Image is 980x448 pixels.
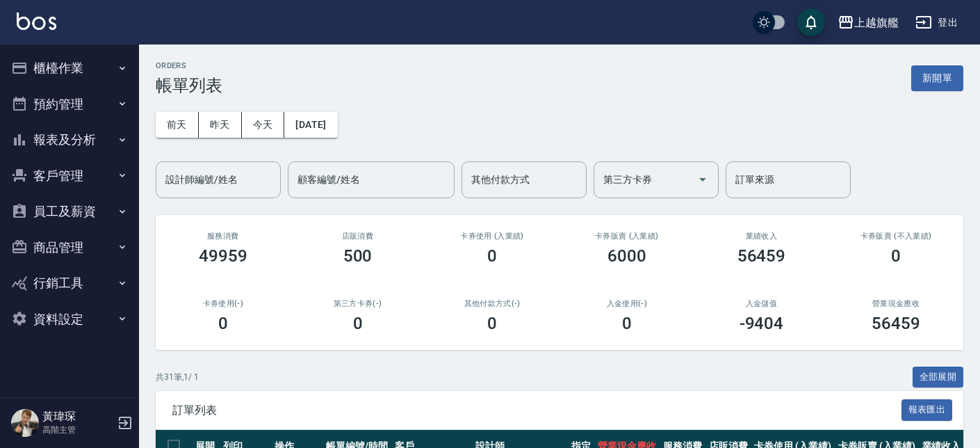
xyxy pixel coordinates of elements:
[901,399,953,421] button: 報表匯出
[6,265,133,301] button: 行銷工具
[6,50,133,86] button: 櫃檯作業
[156,371,199,383] p: 共 31 筆, 1 / 1
[692,168,714,191] button: Open
[6,230,133,266] button: 商品管理
[901,403,953,416] a: 報表匯出
[6,122,133,158] button: 報表及分析
[6,86,133,122] button: 預約管理
[711,299,812,308] h2: 入金儲值
[42,424,113,436] p: 高階主管
[6,158,133,194] button: 客戶管理
[156,112,199,138] button: 前天
[199,246,247,266] h3: 49959
[307,232,409,241] h2: 店販消費
[11,409,39,437] img: Person
[576,299,678,308] h2: 入金使用(-)
[441,232,543,241] h2: 卡券使用 (入業績)
[242,112,285,138] button: 今天
[913,367,964,388] button: 全部展開
[172,403,901,417] span: 訂單列表
[832,8,904,37] button: 上越旗艦
[199,112,242,138] button: 昨天
[854,14,899,31] div: 上越旗艦
[156,61,222,70] h2: ORDERS
[891,246,901,266] h3: 0
[737,246,786,266] h3: 56459
[307,299,409,308] h2: 第三方卡券(-)
[845,299,947,308] h2: 營業現金應收
[872,314,920,333] h3: 56459
[343,246,373,266] h3: 500
[622,314,632,333] h3: 0
[6,193,133,230] button: 員工及薪資
[911,71,963,84] a: 新開單
[6,301,133,337] button: 資料設定
[576,232,678,241] h2: 卡券販賣 (入業績)
[284,112,337,138] button: [DATE]
[911,65,963,91] button: 新開單
[42,410,113,424] h5: 黃瑋琛
[845,232,947,241] h2: 卡券販賣 (不入業績)
[172,299,274,308] h2: 卡券使用(-)
[172,232,274,241] h3: 服務消費
[156,76,222,95] h3: 帳單列表
[441,299,543,308] h2: 其他付款方式(-)
[797,8,825,36] button: save
[487,314,497,333] h3: 0
[740,314,784,333] h3: -9404
[17,13,56,30] img: Logo
[218,314,228,333] h3: 0
[910,10,963,35] button: 登出
[353,314,363,333] h3: 0
[487,246,497,266] h3: 0
[607,246,646,266] h3: 6000
[711,232,812,241] h2: 業績收入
